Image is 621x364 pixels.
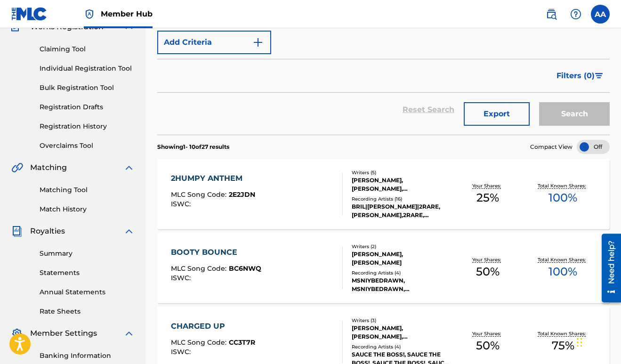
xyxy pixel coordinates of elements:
[577,328,582,356] div: Drag
[538,256,588,263] p: Total Known Shares:
[556,70,595,81] span: Filters ( 0 )
[40,102,135,112] a: Registration Drafts
[464,102,530,126] button: Export
[123,226,135,237] img: expand
[352,243,450,250] div: Writers ( 2 )
[542,5,561,24] a: Public Search
[40,64,135,73] a: Individual Registration Tool
[30,226,65,237] span: Royalties
[538,330,588,337] p: Total Known Shares:
[171,321,255,332] div: CHARGED UP
[40,351,135,361] a: Banking Information
[40,83,135,93] a: Bulk Registration Tool
[229,264,261,273] span: BC6NWQ
[40,268,135,278] a: Statements
[157,159,610,229] a: 2HUMPY ANTHEMMLC Song Code:2E2JDNISWC:Writers (5)[PERSON_NAME], [PERSON_NAME], [PERSON_NAME], [PE...
[352,250,450,267] div: [PERSON_NAME], [PERSON_NAME]
[171,173,255,184] div: 2HUMPY ANTHEM
[472,256,503,263] p: Your Shares:
[551,64,610,88] button: Filters (0)
[30,162,67,173] span: Matching
[101,8,153,19] span: Member Hub
[40,204,135,214] a: Match History
[352,169,450,176] div: Writers ( 5 )
[595,230,621,306] iframe: Resource Center
[570,8,581,20] img: help
[11,328,23,339] img: Member Settings
[548,189,577,206] span: 100 %
[566,5,585,24] div: Help
[157,31,271,54] button: Add Criteria
[472,330,503,337] p: Your Shares:
[229,338,255,347] span: CC3T7R
[472,182,503,189] p: Your Shares:
[123,328,135,339] img: expand
[352,343,450,350] div: Recording Artists ( 4 )
[552,337,574,354] span: 75 %
[11,226,23,237] img: Royalties
[352,276,450,293] div: MSNIYBEDRAWN, MSNIYBEDRAWN, MSNIYBEDRAWN, MSNIYBEDRAWN
[548,263,577,280] span: 100 %
[352,269,450,276] div: Recording Artists ( 4 )
[352,324,450,341] div: [PERSON_NAME], [PERSON_NAME], [PERSON_NAME]
[171,190,229,199] span: MLC Song Code :
[352,317,450,324] div: Writers ( 3 )
[30,328,97,339] span: Member Settings
[476,263,500,280] span: 50 %
[476,189,499,206] span: 25 %
[574,319,621,364] iframe: Chat Widget
[157,1,610,135] form: Search Form
[123,162,135,173] img: expand
[546,8,557,20] img: search
[171,200,193,208] span: ISWC :
[40,287,135,297] a: Annual Statements
[252,37,264,48] img: 9d2ae6d4665cec9f34b9.svg
[591,5,610,24] div: User Menu
[40,249,135,259] a: Summary
[538,182,588,189] p: Total Known Shares:
[171,264,229,273] span: MLC Song Code :
[171,274,193,282] span: ISWC :
[171,348,193,356] span: ISWC :
[40,307,135,316] a: Rate Sheets
[352,195,450,202] div: Recording Artists ( 16 )
[171,247,261,258] div: BOOTY BOUNCE
[595,73,603,79] img: filter
[11,7,48,21] img: MLC Logo
[157,143,229,151] p: Showing 1 - 10 of 27 results
[352,202,450,219] div: BRIL|[PERSON_NAME]|2RARE, [PERSON_NAME],2RARE,[PERSON_NAME],GE3Z,[PERSON_NAME],DJ CRAZY, DJ CRAZY...
[40,141,135,151] a: Overclaims Tool
[11,162,23,173] img: Matching
[171,338,229,347] span: MLC Song Code :
[40,121,135,131] a: Registration History
[229,190,255,199] span: 2E2JDN
[40,44,135,54] a: Claiming Tool
[84,8,95,20] img: Top Rightsholder
[476,337,500,354] span: 50 %
[40,185,135,195] a: Matching Tool
[157,233,610,303] a: BOOTY BOUNCEMLC Song Code:BC6NWQISWC:Writers (2)[PERSON_NAME], [PERSON_NAME]Recording Artists (4)...
[352,176,450,193] div: [PERSON_NAME], [PERSON_NAME], [PERSON_NAME], [PERSON_NAME], [PERSON_NAME]
[530,143,573,151] span: Compact View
